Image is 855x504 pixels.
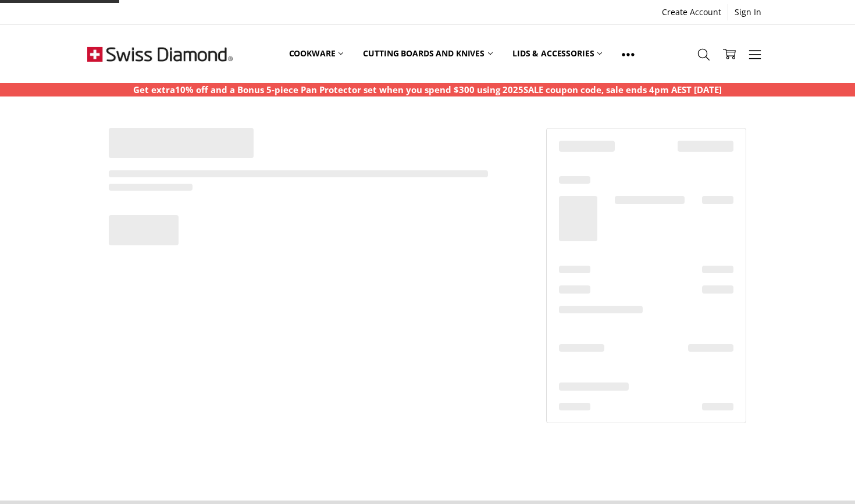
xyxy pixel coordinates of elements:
a: Create Account [655,4,728,20]
a: Cookware [279,28,354,79]
img: Free Shipping On Every Order [87,25,233,83]
a: Show All [612,28,644,80]
p: Get extra10% off and a Bonus 5-piece Pan Protector set when you spend $300 using 2025SALE coupon ... [133,83,722,96]
a: Sign In [728,4,768,20]
a: Cutting boards and knives [353,28,503,79]
a: Lids & Accessories [503,28,612,79]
